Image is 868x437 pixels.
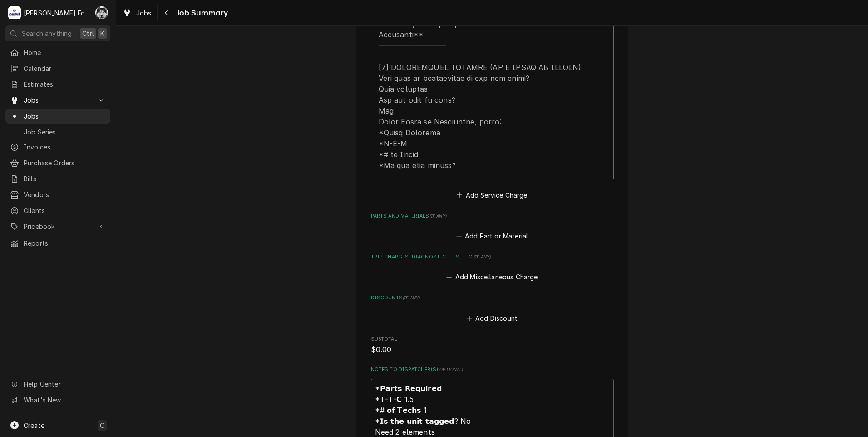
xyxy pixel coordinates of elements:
span: Invoices [24,142,106,152]
span: ( optional ) [438,367,464,372]
div: [PERSON_NAME] Food Equipment Service [24,8,90,18]
button: Add Part or Material [454,230,529,243]
span: Estimates [24,79,106,89]
span: Help Center [24,379,105,389]
a: Estimates [5,77,110,92]
span: Reports [24,238,106,248]
span: Ctrl [82,29,94,38]
span: $0.00 [371,345,392,354]
a: Clients [5,203,110,218]
a: Go to Help Center [5,377,110,392]
span: Search anything [22,29,72,38]
span: Job Summary [174,7,228,19]
span: What's New [24,395,105,405]
span: C [100,421,104,430]
span: Vendors [24,190,106,199]
button: Add Discount [465,312,519,324]
div: Discounts [371,294,614,324]
a: Bills [5,171,110,186]
label: Discounts [371,294,614,302]
span: Jobs [24,111,106,121]
a: Purchase Orders [5,155,110,170]
button: Add Service Charge [455,189,529,201]
span: Pricebook [24,222,92,231]
div: Chris Murphy (103)'s Avatar [95,6,108,19]
span: Purchase Orders [24,158,106,168]
div: Subtotal [371,336,614,355]
span: ( if any ) [429,214,447,218]
span: Create [24,422,44,429]
div: Trip Charges, Diagnostic Fees, etc. [371,253,614,283]
button: Search anythingCtrlK [5,25,110,41]
span: Job Series [24,127,106,137]
a: Go to Jobs [5,93,110,108]
label: Parts and Materials [371,213,614,220]
span: Bills [24,174,106,184]
a: Go to Pricebook [5,219,110,234]
div: Marshall Food Equipment Service's Avatar [8,6,21,19]
a: Go to What's New [5,392,110,407]
label: Trip Charges, Diagnostic Fees, etc. [371,253,614,261]
span: Subtotal [371,344,614,355]
button: Add Miscellaneous Charge [445,271,539,283]
span: K [100,29,104,38]
div: M [8,6,21,19]
span: Home [24,48,106,57]
span: Jobs [136,8,152,18]
span: Jobs [24,95,92,105]
div: C( [95,6,108,19]
button: Navigate back [159,5,174,20]
a: Calendar [5,61,110,76]
span: Clients [24,206,106,215]
a: Home [5,45,110,60]
span: Subtotal [371,336,614,343]
span: ( if any ) [473,254,491,259]
label: Notes to Dispatcher(s) [371,366,614,373]
a: Job Series [5,124,110,139]
a: Jobs [119,5,155,20]
a: Invoices [5,139,110,154]
a: Vendors [5,187,110,202]
a: Jobs [5,109,110,124]
div: Parts and Materials [371,213,614,243]
a: Reports [5,236,110,251]
span: Calendar [24,64,106,73]
span: ( if any ) [403,295,420,300]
